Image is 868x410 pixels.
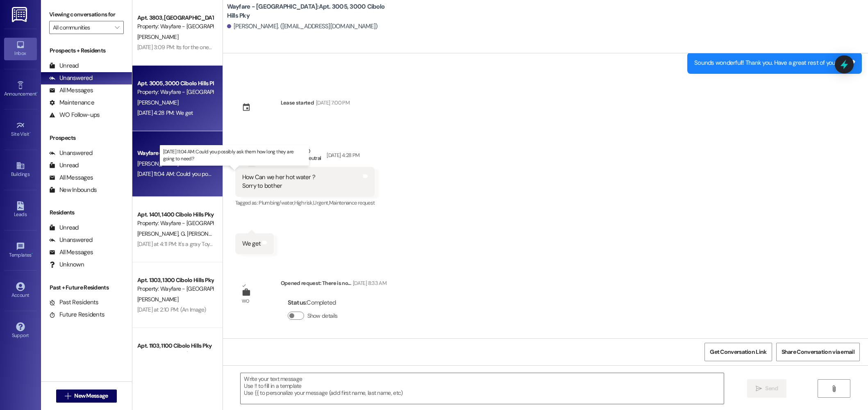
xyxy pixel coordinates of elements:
[756,385,762,392] i: 
[49,186,97,194] div: New Inbounds
[49,248,93,257] div: All Messages
[314,98,350,107] div: [DATE] 7:00 PM
[288,296,341,309] div: : Completed
[49,173,93,182] div: All Messages
[49,223,79,232] div: Unread
[41,46,132,55] div: Prospects + Residents
[281,98,314,107] div: Lease started
[49,236,93,244] div: Unanswered
[49,149,93,157] div: Unanswered
[137,149,213,157] div: Wayfare - [GEOGRAPHIC_DATA]
[137,230,181,237] span: [PERSON_NAME]
[137,99,178,106] span: [PERSON_NAME]
[235,197,375,209] div: Tagged as:
[137,276,213,285] div: Apt. 1303, 1300 Cibolo Hills Pky
[41,134,132,142] div: Prospects
[137,219,213,228] div: Property: Wayfare - [GEOGRAPHIC_DATA]
[41,208,132,217] div: Residents
[36,90,38,96] span: •
[137,285,213,293] div: Property: Wayfare - [GEOGRAPHIC_DATA]
[782,348,854,356] span: Share Conversation via email
[65,393,71,399] i: 
[49,86,93,95] div: All Messages
[53,21,111,34] input: All communities
[137,33,178,41] span: [PERSON_NAME]
[242,239,261,248] div: We get
[49,260,84,269] div: Unknown
[49,310,105,319] div: Future Residents
[4,118,37,141] a: Site Visit •
[281,279,386,290] div: Opened request: There is no...
[49,8,124,21] label: Viewing conversations for
[765,384,778,393] span: Send
[74,392,108,400] span: New Message
[294,199,314,206] span: High risk ,
[704,343,772,361] button: Get Conversation Link
[4,239,37,262] a: Templates •
[831,385,837,392] i: 
[307,312,338,320] label: Show details
[694,59,849,67] div: Sounds wonderful!! Thank you. Have a great rest of your day.
[137,342,213,350] div: Apt. 1103, 1100 Cibolo Hills Pky
[137,14,213,22] div: Apt. 3803, [GEOGRAPHIC_DATA]
[137,109,193,116] div: [DATE] 4:28 PM: We get
[227,2,391,20] b: Wayfare - [GEOGRAPHIC_DATA]: Apt. 3005, 3000 Cibolo Hills Pky
[115,24,119,31] i: 
[41,283,132,292] div: Past + Future Residents
[137,79,213,88] div: Apt. 3005, 3000 Cibolo Hills Pky
[56,389,117,403] button: New Message
[49,98,94,107] div: Maintenance
[747,379,787,398] button: Send
[242,173,316,191] div: How Can we her hot water ? Sorry to bother
[137,350,213,359] div: Property: Wayfare - [GEOGRAPHIC_DATA]
[313,199,329,206] span: Urgent ,
[137,240,234,248] div: [DATE] at 4:11 PM: It's a gray Toyota tundra
[137,170,325,178] div: [DATE] 11:04 AM: Could you possibly ask them how long they are going to need?
[351,279,386,287] div: [DATE] 8:33 AM
[4,320,37,342] a: Support
[4,159,37,181] a: Buildings
[4,199,37,221] a: Leads
[12,7,29,22] img: ResiDesk Logo
[49,111,100,119] div: WO Follow-ups
[49,74,93,82] div: Unanswered
[137,43,274,51] div: [DATE] 3:09 PM: Its for the one on the lease. We only rvd 2
[325,151,359,159] div: [DATE] 4:28 PM
[32,251,33,257] span: •
[242,297,250,305] div: WO
[259,199,294,206] span: Plumbing/water ,
[180,230,228,237] span: G. [PERSON_NAME]
[137,22,213,31] div: Property: Wayfare - [GEOGRAPHIC_DATA]
[49,298,99,307] div: Past Residents
[137,88,213,96] div: Property: Wayfare - [GEOGRAPHIC_DATA]
[49,161,79,170] div: Unread
[288,298,306,307] b: Status
[710,348,766,356] span: Get Conversation Link
[329,199,375,206] span: Maintenance request
[163,148,306,162] p: [DATE] 11:04 AM: Could you possibly ask them how long they are going to need?
[776,343,860,361] button: Share Conversation via email
[49,61,79,70] div: Unread
[137,210,213,219] div: Apt. 1401, 1400 Cibolo Hills Pky
[137,296,178,303] span: [PERSON_NAME]
[137,306,206,313] div: [DATE] at 2:10 PM: (An Image)
[227,22,378,31] div: [PERSON_NAME]. ([EMAIL_ADDRESS][DOMAIN_NAME])
[304,147,323,164] div: Neutral
[4,38,37,60] a: Inbox
[30,130,31,136] span: •
[4,280,37,302] a: Account
[137,160,178,167] span: [PERSON_NAME]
